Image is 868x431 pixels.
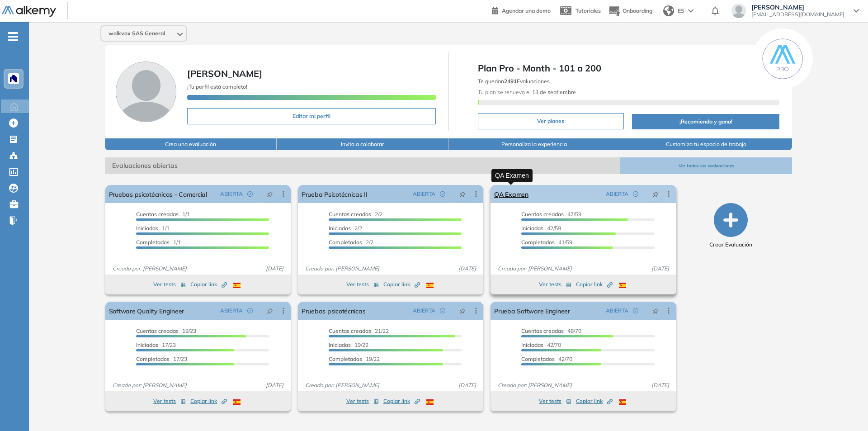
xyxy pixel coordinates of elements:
span: check-circle [440,191,445,197]
span: Crear Evaluación [709,241,752,249]
span: Cuentas creadas [136,327,179,334]
span: 42/70 [521,355,572,362]
span: Completados [136,355,170,362]
span: Cuentas creadas [521,327,564,334]
span: Plan Pro - Month - 101 a 200 [478,62,780,75]
span: 1/1 [136,211,190,218]
span: 42/70 [521,341,561,348]
button: pushpin [646,303,665,318]
button: Ver todas las evaluaciones [620,157,792,174]
span: ABIERTA [606,307,628,315]
span: Agendar una demo [502,7,551,14]
span: Creado por: [PERSON_NAME] [109,265,190,273]
button: ¡Recomienda y gana! [632,114,780,129]
button: Copiar link [383,396,420,407]
button: Customiza tu espacio de trabajo [620,138,792,150]
button: Ver tests [153,396,186,407]
a: QA Examen [494,185,528,203]
span: ABIERTA [413,190,435,198]
button: Copiar link [383,279,420,290]
span: Completados [521,355,555,362]
span: [DATE] [455,381,480,389]
span: [DATE] [648,265,673,273]
span: 1/1 [136,225,170,232]
span: 17/23 [136,341,176,348]
span: Copiar link [190,280,227,289]
span: check-circle [440,308,445,313]
span: check-circle [247,191,253,197]
span: [PERSON_NAME] [187,68,262,79]
button: pushpin [260,187,280,201]
span: Iniciadas [329,341,351,348]
img: ESP [233,283,241,288]
span: Iniciadas [136,341,158,348]
img: ESP [233,399,241,405]
button: Editar mi perfil [187,108,436,124]
span: wolkvox SAS General [108,30,165,37]
button: Ver tests [539,279,571,290]
span: ¡Tu perfil está completo! [187,83,247,90]
a: Software Quality Engineer [109,302,184,320]
span: [PERSON_NAME] [751,4,844,11]
img: ESP [619,283,626,288]
span: Copiar link [383,397,420,405]
span: 47/59 [521,211,581,218]
span: ABIERTA [606,190,628,198]
span: Copiar link [383,280,420,289]
button: pushpin [453,303,472,318]
span: 19/22 [329,341,368,348]
span: Tu plan se renueva el [478,89,576,95]
button: Ver tests [153,279,186,290]
iframe: Chat Widget [823,388,868,431]
span: pushpin [267,307,273,314]
span: 48/70 [521,327,581,334]
span: Tutoriales [576,7,601,14]
img: ESP [426,283,434,288]
span: 42/59 [521,225,561,232]
span: Iniciadas [136,225,158,232]
img: Foto de perfil [116,62,176,122]
div: Widget de chat [823,388,868,431]
span: Completados [521,239,555,246]
div: QA Examen [491,169,533,182]
span: Onboarding [623,7,652,14]
img: world [663,5,674,16]
b: 13 de septiembre [531,89,576,95]
a: Prueba Psicotécnicas II [302,185,368,203]
span: ABIERTA [220,190,243,198]
span: [EMAIL_ADDRESS][DOMAIN_NAME] [751,11,844,18]
img: ESP [426,399,434,405]
span: ES [678,7,684,15]
span: Creado por: [PERSON_NAME] [302,381,383,389]
a: Pruebas psicotécnicas - Comercial [109,185,207,203]
span: check-circle [633,308,638,313]
span: Copiar link [576,280,613,289]
button: pushpin [646,187,665,201]
span: 2/2 [329,225,362,232]
button: Personaliza la experiencia [448,138,620,150]
button: Copiar link [190,396,227,407]
button: pushpin [260,303,280,318]
span: Creado por: [PERSON_NAME] [302,265,383,273]
span: check-circle [247,308,253,313]
button: Copiar link [576,279,613,290]
span: Completados [329,355,362,362]
span: 21/22 [329,327,389,334]
button: pushpin [453,187,472,201]
span: Iniciadas [329,225,351,232]
span: 41/59 [521,239,572,246]
span: pushpin [267,190,273,198]
b: 2491 [504,78,517,85]
span: Cuentas creadas [521,211,564,218]
span: Completados [329,239,362,246]
button: Crear Evaluación [709,203,752,249]
span: Creado por: [PERSON_NAME] [494,381,576,389]
button: Copiar link [576,396,613,407]
img: ESP [619,399,626,405]
span: [DATE] [648,381,673,389]
button: Copiar link [190,279,227,290]
img: arrow [688,9,693,13]
span: ABIERTA [413,307,435,315]
span: pushpin [459,190,466,198]
span: [DATE] [455,265,480,273]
